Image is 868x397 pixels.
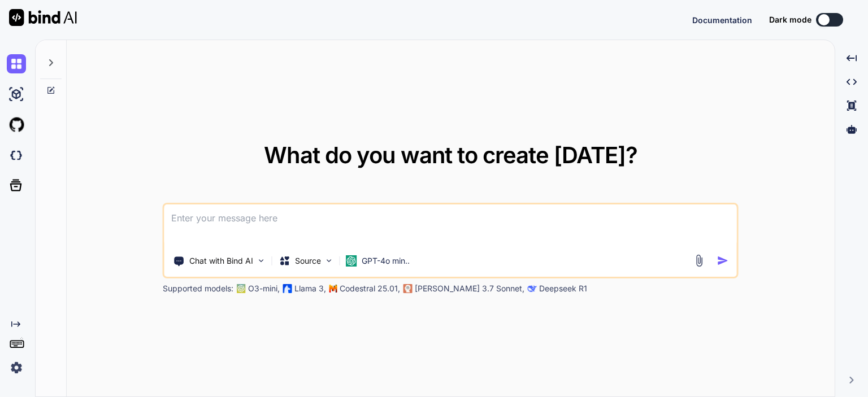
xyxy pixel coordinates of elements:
img: GPT-4 [237,284,246,293]
p: Source [295,255,321,267]
img: claude [403,284,413,293]
p: GPT-4o min.. [362,255,410,267]
img: icon [717,255,729,267]
img: Pick Models [324,256,334,265]
img: chat [7,54,26,73]
img: Pick Tools [257,256,266,265]
img: Bind AI [9,9,77,26]
span: Dark mode [769,14,811,25]
p: [PERSON_NAME] 3.7 Sonnet, [415,283,524,294]
img: ai-studio [7,85,26,104]
img: Mistral-AI [329,285,337,293]
img: Llama2 [283,284,292,293]
span: Documentation [692,15,752,25]
img: attachment [693,254,706,267]
p: Llama 3, [294,283,326,294]
p: Supported models: [163,283,233,294]
img: darkCloudIdeIcon [7,146,26,165]
p: O3-mini, [248,283,280,294]
img: githubLight [7,115,26,134]
img: settings [7,358,26,377]
span: What do you want to create [DATE]? [264,141,637,169]
button: Documentation [692,14,752,26]
img: claude [528,284,537,293]
p: Chat with Bind AI [189,255,253,267]
p: Deepseek R1 [539,283,587,294]
p: Codestral 25.01, [340,283,400,294]
img: GPT-4o mini [346,255,357,267]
